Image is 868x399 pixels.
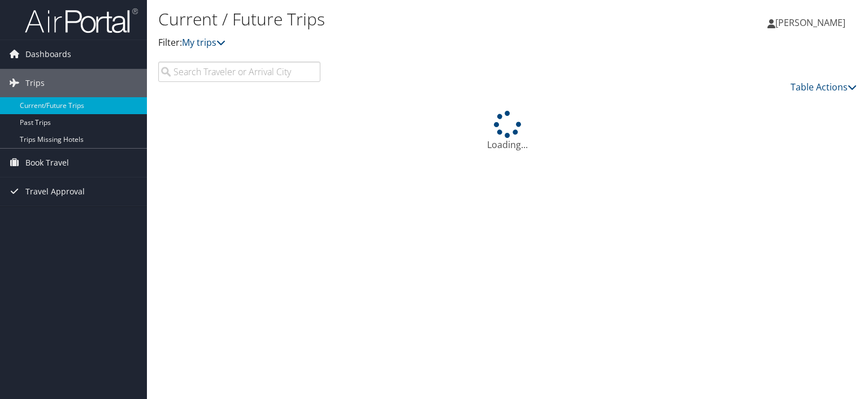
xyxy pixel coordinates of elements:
a: My trips [182,36,225,49]
span: Trips [25,69,45,97]
span: Book Travel [25,149,69,177]
span: Travel Approval [25,177,85,206]
h1: Current / Future Trips [158,7,624,31]
span: [PERSON_NAME] [775,16,845,29]
span: Dashboards [25,40,71,68]
a: Table Actions [791,81,857,93]
div: Loading... [158,111,857,151]
img: airportal-logo.png [25,7,138,34]
a: [PERSON_NAME] [767,6,857,40]
input: Search Traveler or Arrival City [158,62,320,82]
p: Filter: [158,36,624,50]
